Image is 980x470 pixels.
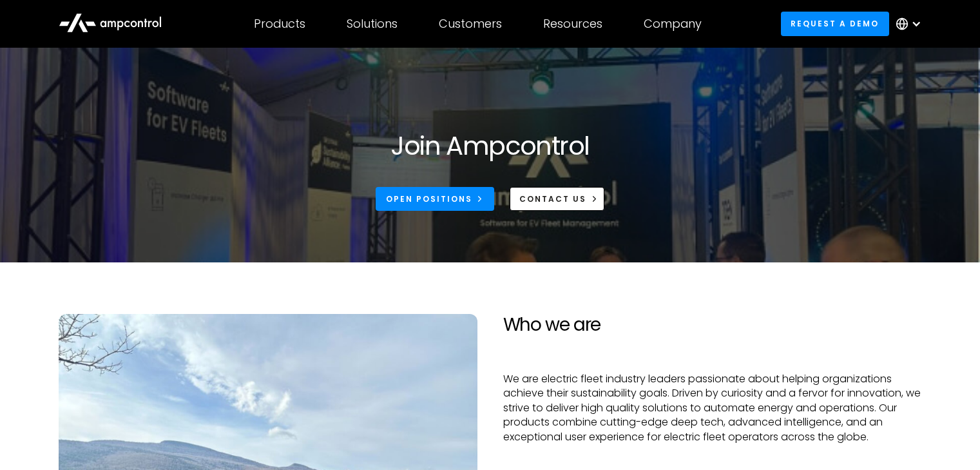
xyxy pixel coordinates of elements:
[510,187,604,211] a: CONTACT US
[386,193,472,205] div: Open Positions
[439,17,502,31] div: Customers
[376,187,494,211] a: Open Positions
[503,372,921,444] p: We are electric fleet industry leaders passionate about helping organizations achieve their susta...
[543,17,602,31] div: Resources
[644,17,702,31] div: Company
[781,12,889,35] a: Request a demo
[347,17,398,31] div: Solutions
[503,314,921,336] h2: Who we are
[390,130,589,161] h1: Join Ampcontrol
[254,17,305,31] div: Products
[519,193,586,205] div: CONTACT US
